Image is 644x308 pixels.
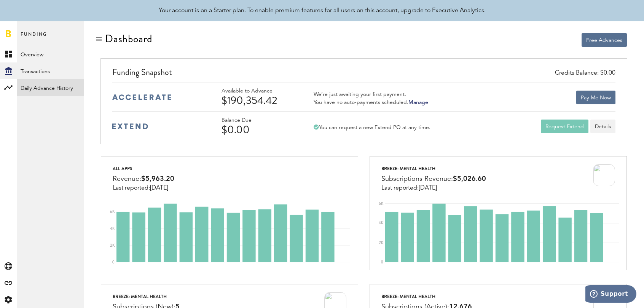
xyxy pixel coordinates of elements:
a: Overview [17,46,84,62]
span: [DATE] [419,185,437,191]
text: 6K [110,210,115,214]
div: Balance Due [222,117,294,124]
text: 4K [110,227,115,231]
img: extend-medium-blue-logo.svg [112,123,148,129]
div: Subscriptions Revenue: [381,173,486,185]
text: 0 [381,260,383,264]
div: Breeze: Mental Health [113,292,180,301]
div: Funding Snapshot [112,66,615,83]
div: Last reported: [381,185,486,192]
text: 6K [379,202,384,206]
div: $190,354.42 [222,94,294,107]
div: $0.00 [222,124,294,136]
div: Credits Balance: $0.00 [555,69,615,78]
div: Dashboard [105,33,152,45]
div: You can request a new Extend PO at any time. [314,124,430,131]
a: Manage [408,100,428,105]
button: Free Advances [582,33,627,47]
span: Funding [21,30,47,46]
div: Breeze: Mental Health [381,292,472,301]
span: $5,026.60 [453,176,486,182]
div: Available to Advance [222,88,294,94]
text: 2K [110,244,115,247]
div: Your account is on a Starter plan. To enable premium features for all users on this account, upgr... [159,6,486,15]
div: We’re just awaiting your first payment. [314,91,428,98]
div: Revenue: [113,173,174,185]
a: Details [590,120,615,133]
img: accelerate-medium-blue-logo.svg [112,94,171,100]
iframe: Opens a widget where you can find more information [585,285,636,304]
button: Pay Me Now [576,91,615,104]
button: Request Extend [541,120,588,133]
a: Daily Advance History [17,79,84,96]
text: 2K [379,241,384,245]
text: 4K [379,221,384,225]
div: All apps [113,164,174,173]
div: You have no auto-payments scheduled. [314,99,428,106]
div: Breeze: Mental Health [381,164,486,173]
a: Transactions [17,62,84,79]
span: [DATE] [150,185,168,191]
div: Last reported: [113,185,174,192]
text: 0 [112,260,115,264]
img: 100x100bb_OxNJ1YC.jpg [593,164,615,186]
span: $5,963.20 [141,176,174,182]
